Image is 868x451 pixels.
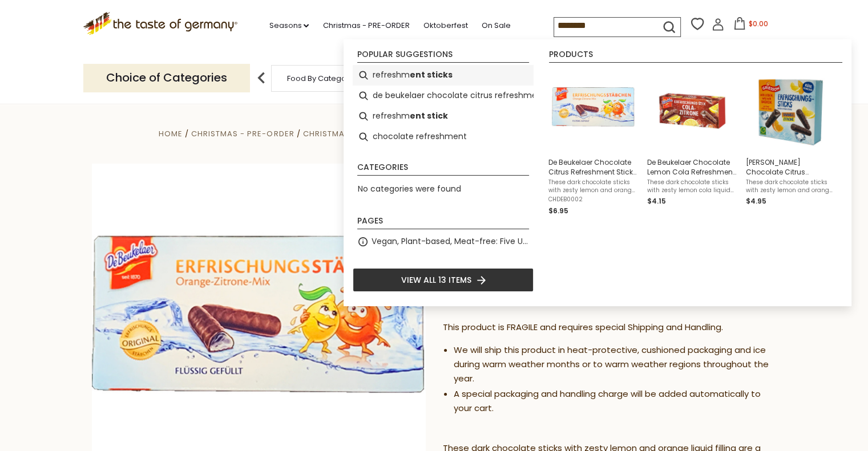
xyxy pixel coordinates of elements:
li: Vegan, Plant-based, Meat-free: Five Up and Coming Brands [353,231,534,252]
img: previous arrow [250,67,273,90]
p: This product is FRAGILE and requires special Shipping and Handling. [443,320,777,335]
li: A special packaging and handling charge will be added automatically to your cart. [454,387,777,416]
a: Christmas Chocolates & Candy [302,128,446,139]
span: [PERSON_NAME] Chocolate Citrus Refreshment Sticks, 150 g. [746,157,835,177]
a: On Sale [481,19,510,32]
span: De Beukelaer Chocolate Lemon Cola Refreshment Sticks, 75 g. [647,157,737,177]
span: No categories were found [358,183,461,194]
li: refreshment sticks [353,65,534,86]
li: chocolate refreshment [353,127,534,147]
b: ent stick [410,109,448,123]
li: Products [549,50,842,63]
li: de beukelaer chocolate citrus refreshment sticks [353,86,534,106]
span: These dark chocolate sticks with zesty lemon and orange liquid filling are a beloved German speci... [746,178,835,194]
a: Oktoberfest [423,19,467,32]
li: View all 13 items [353,268,534,292]
span: De Beukelaer Chocolate Citrus Refreshment Sticks, 75 g. [548,157,638,177]
p: Choice of Categories [83,64,250,92]
a: De Beukelaer Chocolate Citrus Refreshment Sticks, 75 g.These dark chocolate sticks with zesty lem... [548,70,638,217]
button: $0.00 [726,17,775,34]
a: De Beukelaer Chocolate Lemon ColaDe Beukelaer Chocolate Lemon Cola Refreshment Sticks, 75 g.These... [647,70,737,217]
li: Grisson Chocolate Citrus Refreshment Sticks, 150 g. [741,65,840,221]
span: These dark chocolate sticks with zesty lemon cola liquid filling are a beloved German specialty t... [647,178,737,194]
span: $4.15 [647,196,666,206]
li: Popular suggestions [357,50,529,63]
b: ent sticks [410,68,453,82]
span: CHDEB0002 [548,196,638,204]
li: refreshment stick [353,106,534,127]
a: Food By Category [287,74,353,83]
li: Categories [357,163,529,176]
span: These dark chocolate sticks with zesty lemon and orange liquid filling are a beloved German speci... [548,178,638,194]
span: $4.95 [746,196,766,206]
img: Grisson Chocolate Citrus Refreshment Sticks [749,70,832,152]
a: Vegan, Plant-based, Meat-free: Five Up and Coming Brands [372,235,529,248]
a: Seasons [269,19,309,32]
img: De Beukelaer Chocolate Lemon Cola [651,70,733,152]
span: $0.00 [748,19,768,29]
a: Christmas - PRE-ORDER [322,19,409,32]
span: View all 13 items [401,274,471,286]
a: Grisson Chocolate Citrus Refreshment Sticks[PERSON_NAME] Chocolate Citrus Refreshment Sticks, 150... [746,70,835,217]
li: De Beukelaer Chocolate Lemon Cola Refreshment Sticks, 75 g. [643,65,741,221]
a: Home [159,128,183,139]
li: We will ship this product in heat-protective, cushioned packaging and ice during warm weather mon... [454,343,777,386]
span: $6.95 [548,206,568,216]
div: Instant Search Results [344,39,851,306]
li: De Beukelaer Chocolate Citrus Refreshment Sticks, 75 g. [544,65,643,221]
li: Pages [357,217,529,229]
a: Christmas - PRE-ORDER [191,128,294,139]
